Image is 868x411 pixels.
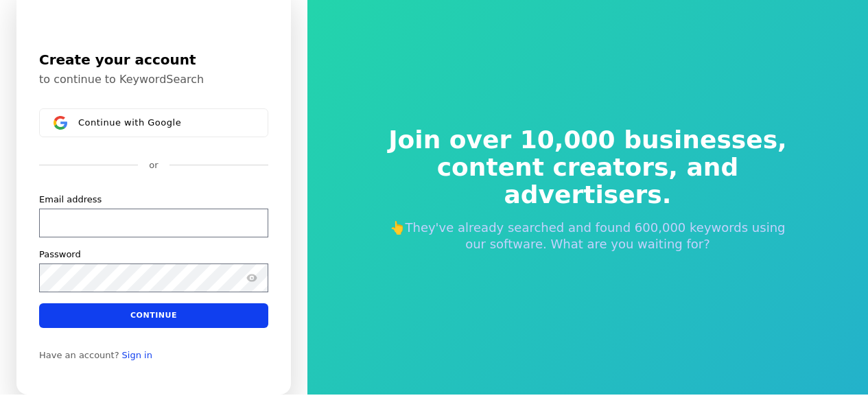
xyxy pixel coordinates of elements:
[39,108,268,137] button: Sign in with GoogleContinue with Google
[39,49,268,70] h1: Create your account
[379,220,797,253] p: 👆They've already searched and found 600,000 keywords using our software. What are you waiting for?
[78,117,181,128] span: Continue with Google
[122,349,152,360] a: Sign in
[39,248,81,260] label: Password
[39,193,102,205] label: Email address
[149,159,158,172] p: or
[39,73,268,86] p: to continue to KeywordSearch
[39,349,119,360] span: Have an account?
[379,154,797,209] span: content creators, and advertisers.
[244,269,260,285] button: Show password
[379,126,797,154] span: Join over 10,000 businesses,
[39,303,268,327] button: Continue
[54,116,67,130] img: Sign in with Google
